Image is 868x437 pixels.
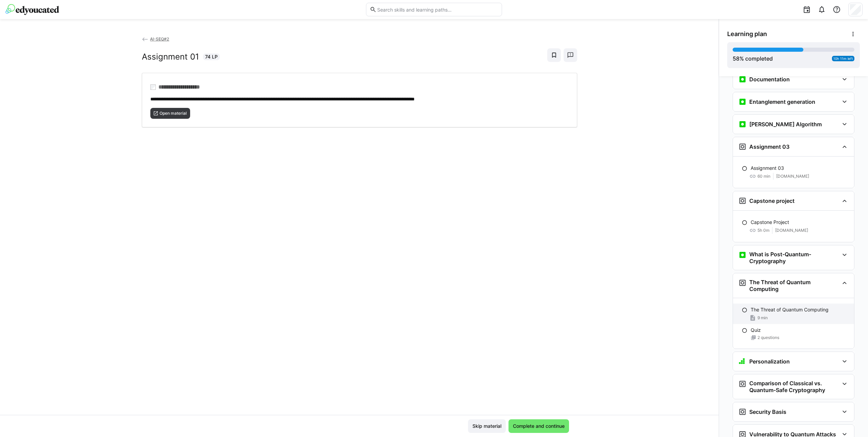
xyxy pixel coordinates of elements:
h3: Entanglement generation [749,98,815,105]
h3: Documentation [749,76,790,83]
span: 5h 0m [757,228,769,233]
h3: [PERSON_NAME] Algorithm [749,121,822,128]
button: Complete and continue [508,419,569,433]
span: Open material [159,111,187,116]
span: [DOMAIN_NAME] [776,174,809,179]
span: 2 questions [757,335,779,340]
a: AI-SEQ#2 [142,36,169,42]
span: [DOMAIN_NAME] [775,228,808,233]
h3: The Threat of Quantum Computing [749,279,839,292]
h2: Assignment 01 [142,52,199,62]
h3: What is Post-Quantum-Cryptography [749,251,839,264]
span: 9 min [757,315,768,321]
h3: Comparison of Classical vs. Quantum-Safe Cryptography [749,380,839,393]
button: Open material [150,108,190,119]
span: Learning plan [727,30,767,38]
input: Search skills and learning paths… [377,6,498,13]
span: 74 LP [205,53,218,60]
h3: Personalization [749,358,790,365]
span: Skip material [471,423,502,430]
div: % completed [733,54,773,63]
h3: Security Basis [749,408,786,415]
p: Quiz [751,327,761,334]
p: Assignment 03 [751,165,784,172]
span: 58 [733,55,739,62]
p: The Threat of Quantum Computing [751,306,829,313]
span: 10h 11m left [833,56,853,61]
h3: Capstone project [749,197,795,204]
span: 60 min [757,174,770,179]
button: Skip material [468,419,506,433]
h3: Assignment 03 [749,143,789,150]
span: AI-SEQ#2 [150,36,169,42]
span: Complete and continue [512,423,566,430]
p: Capstone Project [751,219,789,226]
